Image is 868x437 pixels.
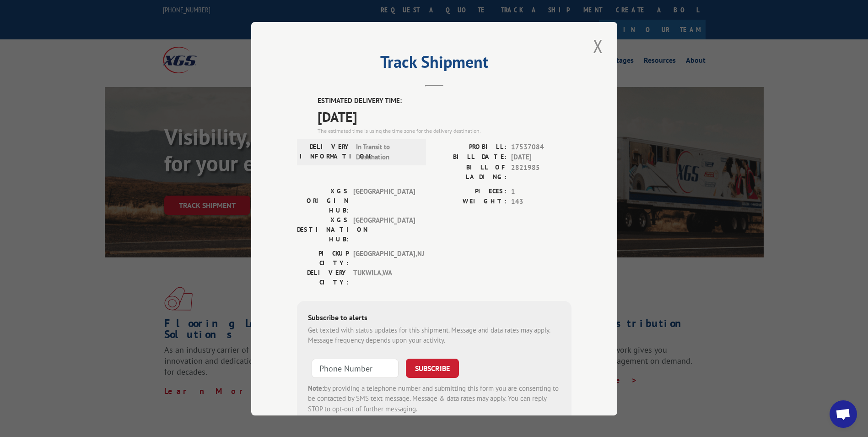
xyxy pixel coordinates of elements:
[511,152,571,163] span: [DATE]
[406,358,459,377] button: SUBSCRIBE
[830,400,857,428] a: Open chat
[434,152,507,163] label: BILL DATE:
[318,126,571,135] div: The estimated time is using the time zone for the delivery destination.
[353,248,415,268] span: [GEOGRAPHIC_DATA] , NJ
[300,142,351,162] label: DELIVERY INFORMATION:
[318,96,571,106] label: ESTIMATED DELIVERY TIME:
[297,215,349,244] label: XGS DESTINATION HUB:
[511,162,571,181] span: 2821985
[353,186,415,215] span: [GEOGRAPHIC_DATA]
[511,186,571,197] span: 1
[511,142,571,152] span: 17537084
[434,186,507,197] label: PIECES:
[511,197,571,207] span: 143
[434,142,507,152] label: PROBILL:
[297,186,349,215] label: XGS ORIGIN HUB:
[308,311,561,325] div: Subscribe to alerts
[308,383,561,414] div: by providing a telephone number and submitting this form you are consenting to be contacted by SM...
[353,268,415,287] span: TUKWILA , WA
[434,197,507,207] label: WEIGHT:
[297,248,349,268] label: PICKUP CITY:
[297,55,571,73] h2: Track Shipment
[356,142,418,162] span: In Transit to Destination
[353,215,415,244] span: [GEOGRAPHIC_DATA]
[434,162,507,181] label: BILL OF LADING:
[297,268,349,287] label: DELIVERY CITY:
[590,33,606,59] button: Close modal
[312,358,399,377] input: Phone Number
[318,106,571,126] span: [DATE]
[308,383,324,392] strong: Note:
[308,325,561,345] div: Get texted with status updates for this shipment. Message and data rates may apply. Message frequ...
